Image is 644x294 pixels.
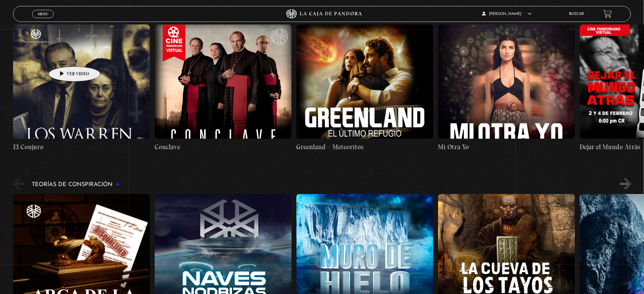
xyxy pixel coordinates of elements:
a: Conclave [155,24,292,152]
a: Greenland – Meteoritos [296,24,433,152]
span: [PERSON_NAME] [482,12,532,16]
a: Mi Otra Yo [438,24,575,152]
h4: Greenland – Meteoritos [296,142,433,152]
a: Buscar [569,12,584,16]
a: El Conjuro [13,24,150,152]
h4: Mi Otra Yo [438,142,575,152]
button: Next [620,178,631,190]
span: Menu [38,12,48,16]
button: Previous [13,9,24,20]
a: View your shopping cart [603,10,612,18]
h4: El Conjuro [13,142,150,152]
span: Cerrar [36,17,51,22]
button: Previous [13,178,24,190]
h4: Conclave [155,142,292,152]
h3: Teorías de Conspiración [32,182,120,188]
